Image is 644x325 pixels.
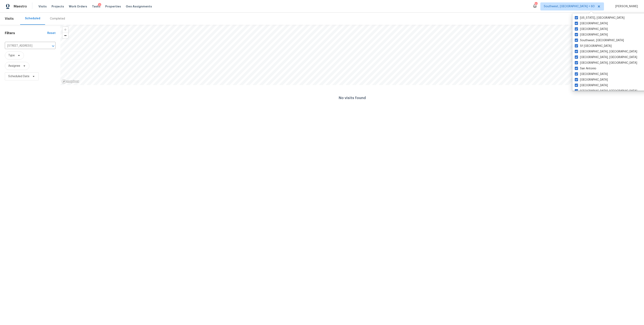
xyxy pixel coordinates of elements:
span: Work Orders [69,4,87,8]
div: Reset [47,31,56,35]
label: [GEOGRAPHIC_DATA] [575,72,608,76]
canvas: Map [60,25,644,85]
h4: No visits found [339,96,366,100]
span: Geo Assignments [126,4,152,8]
span: Maestro [14,4,27,8]
span: Properties [105,4,121,8]
span: Type [8,53,15,57]
div: 3 [98,3,101,7]
span: Scheduled Date [8,74,29,78]
label: [GEOGRAPHIC_DATA], [GEOGRAPHIC_DATA] [575,55,637,59]
div: 639 [535,2,537,6]
span: Visits [38,4,47,8]
button: Zoom in [62,27,68,33]
span: Assignee [8,64,20,68]
label: Southwest, [GEOGRAPHIC_DATA] [575,38,624,42]
a: Mapbox homepage [62,79,79,84]
label: [GEOGRAPHIC_DATA] [575,27,608,31]
label: [GEOGRAPHIC_DATA], [GEOGRAPHIC_DATA] [575,61,637,65]
label: [US_STATE], [GEOGRAPHIC_DATA] [575,16,624,20]
label: [GEOGRAPHIC_DATA] [575,22,608,26]
div: Scheduled [25,16,40,21]
label: [GEOGRAPHIC_DATA] [575,78,608,82]
span: Southwest, [GEOGRAPHIC_DATA] + 60 [544,4,595,8]
span: Visits [5,14,14,23]
span: Zoom out [62,33,68,38]
label: [GEOGRAPHIC_DATA], [GEOGRAPHIC_DATA] [575,89,637,93]
label: [GEOGRAPHIC_DATA] [575,83,608,87]
label: [GEOGRAPHIC_DATA] [575,33,608,37]
button: Open [50,43,56,49]
span: Tasks [92,5,100,8]
label: San Antonio [575,67,596,71]
span: [PERSON_NAME] [614,4,638,8]
span: Projects [52,4,64,8]
label: Sf [GEOGRAPHIC_DATA] [575,44,612,48]
label: [GEOGRAPHIC_DATA], [GEOGRAPHIC_DATA] [575,50,637,54]
h1: Filters [5,31,47,35]
button: Zoom out [62,33,68,38]
div: Completed [50,17,65,21]
input: Search for an address... [5,43,44,49]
